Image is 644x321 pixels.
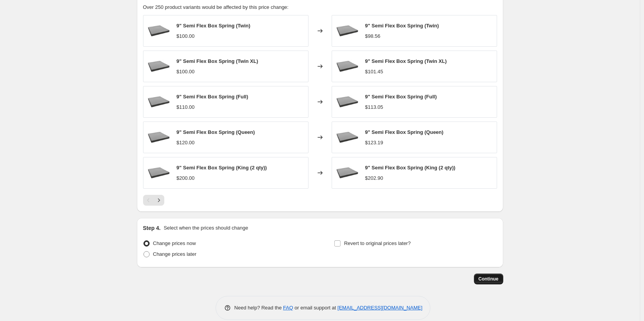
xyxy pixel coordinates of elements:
[147,161,170,184] img: prod_1790987912_80x.jpg
[336,126,359,149] img: prod_1790987912_80x.jpg
[177,103,195,111] div: $110.00
[177,129,255,135] span: 9" Semi Flex Box Spring (Queen)
[147,19,170,42] img: prod_1790987912_80x.jpg
[365,58,447,64] span: 9" Semi Flex Box Spring (Twin XL)
[177,165,267,171] span: 9" Semi Flex Box Spring (King (2 qty))
[234,305,283,311] span: Need help? Read the
[336,161,359,184] img: prod_1790987912_80x.jpg
[147,55,170,78] img: prod_1790987912_80x.jpg
[177,23,251,29] span: 9" Semi Flex Box Spring (Twin)
[336,90,359,113] img: prod_1790987912_80x.jpg
[365,103,383,111] div: $113.05
[153,251,197,257] span: Change prices later
[365,94,437,100] span: 9" Semi Flex Box Spring (Full)
[336,55,359,78] img: prod_1790987912_80x.jpg
[147,126,170,149] img: prod_1790987912_80x.jpg
[153,240,196,246] span: Change prices now
[365,68,383,76] div: $101.45
[365,139,383,147] div: $123.19
[365,174,383,182] div: $202.90
[337,305,422,311] a: [EMAIL_ADDRESS][DOMAIN_NAME]
[365,32,381,40] div: $98.56
[143,195,164,206] nav: Pagination
[177,32,195,40] div: $100.00
[153,195,164,206] button: Next
[365,129,443,135] span: 9" Semi Flex Box Spring (Queen)
[177,174,195,182] div: $200.00
[164,224,248,232] p: Select when the prices should change
[147,90,170,113] img: prod_1790987912_80x.jpg
[283,305,293,311] a: FAQ
[177,139,195,147] div: $120.00
[344,240,411,246] span: Revert to original prices later?
[177,94,248,100] span: 9" Semi Flex Box Spring (Full)
[177,58,258,64] span: 9" Semi Flex Box Spring (Twin XL)
[365,165,455,171] span: 9" Semi Flex Box Spring (King (2 qty))
[365,23,439,29] span: 9" Semi Flex Box Spring (Twin)
[143,224,161,232] h2: Step 4.
[474,274,503,284] button: Continue
[293,305,337,311] span: or email support at
[336,19,359,42] img: prod_1790987912_80x.jpg
[177,68,195,76] div: $100.00
[143,4,289,10] span: Over 250 product variants would be affected by this price change:
[479,276,499,282] span: Continue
